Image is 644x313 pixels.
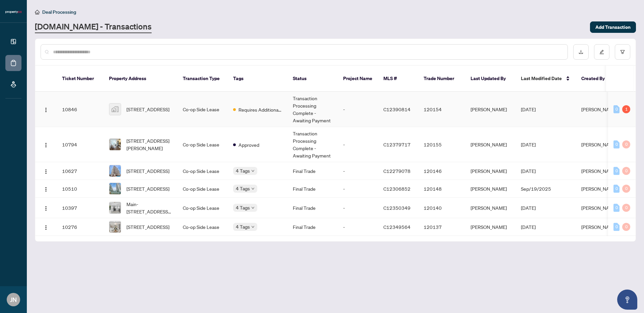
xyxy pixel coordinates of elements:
img: Logo [43,187,49,192]
span: C12349564 [383,224,411,230]
button: edit [594,44,609,60]
th: MLS # [378,66,418,92]
th: Trade Number [418,66,465,92]
div: 0 [613,204,620,212]
td: [PERSON_NAME] [465,180,516,198]
td: Transaction Processing Complete - Awaiting Payment [287,92,338,127]
th: Created By [576,66,616,92]
th: Tags [228,66,287,92]
img: thumbnail-img [109,139,121,150]
span: [DATE] [521,106,536,112]
div: 0 [613,140,620,148]
span: down [251,225,255,229]
td: 120154 [418,92,465,127]
span: C12306852 [383,186,411,192]
td: 120146 [418,162,465,180]
th: Ticket Number [57,66,104,92]
span: [PERSON_NAME] [581,205,618,211]
span: Main-[STREET_ADDRESS][PERSON_NAME] [126,200,172,215]
span: filter [620,50,625,54]
td: 10397 [57,198,104,218]
span: Deal Processing [42,9,76,15]
button: Logo [41,166,51,176]
th: Property Address [104,66,177,92]
div: 1 [622,105,630,113]
td: - [338,180,378,198]
td: - [338,92,378,127]
td: - [338,127,378,162]
span: down [251,169,255,173]
a: [DOMAIN_NAME] - Transactions [35,21,152,33]
span: [STREET_ADDRESS][PERSON_NAME] [126,137,172,152]
td: Final Trade [287,162,338,180]
img: thumbnail-img [109,202,121,213]
span: [STREET_ADDRESS] [126,106,169,113]
div: 0 [613,185,620,193]
span: [DATE] [521,205,536,211]
span: [PERSON_NAME] [581,224,618,230]
span: C12350349 [383,205,411,211]
span: 4 Tags [236,185,250,192]
span: [PERSON_NAME] [581,168,618,174]
td: Co-op Side Lease [177,180,228,198]
td: 120155 [418,127,465,162]
th: Last Updated By [465,66,516,92]
td: [PERSON_NAME] [465,198,516,218]
td: [PERSON_NAME] [465,162,516,180]
span: download [579,50,583,54]
img: Logo [43,142,49,148]
span: down [251,187,255,190]
span: Sep/19/2025 [521,186,551,192]
td: 120137 [418,218,465,236]
td: [PERSON_NAME] [465,92,516,127]
span: 4 Tags [236,204,250,211]
th: Project Name [338,66,378,92]
img: thumbnail-img [109,221,121,233]
div: 0 [622,167,630,175]
button: Open asap [617,290,637,310]
span: [DATE] [521,224,536,230]
img: Logo [43,225,49,230]
th: Transaction Type [177,66,228,92]
span: [STREET_ADDRESS] [126,167,169,175]
img: thumbnail-img [109,104,121,115]
button: Add Transaction [590,21,636,33]
img: Logo [43,206,49,211]
td: 10276 [57,218,104,236]
div: 0 [613,223,620,231]
td: - [338,218,378,236]
td: Final Trade [287,198,338,218]
img: thumbnail-img [109,183,121,194]
span: Add Transaction [595,22,631,33]
th: Status [287,66,338,92]
td: Co-op Side Lease [177,198,228,218]
span: Requires Additional Docs [238,106,282,113]
td: 120148 [418,180,465,198]
img: Logo [43,169,49,174]
td: Co-op Side Lease [177,162,228,180]
div: 0 [613,105,620,113]
img: thumbnail-img [109,165,121,177]
div: 0 [622,204,630,212]
td: Transaction Processing Complete - Awaiting Payment [287,127,338,162]
div: 0 [613,167,620,175]
span: 4 Tags [236,223,250,231]
td: Co-op Side Lease [177,218,228,236]
button: filter [615,44,630,60]
td: Co-op Side Lease [177,92,228,127]
td: - [338,198,378,218]
td: 10794 [57,127,104,162]
td: 10510 [57,180,104,198]
th: Last Modified Date [516,66,576,92]
span: [STREET_ADDRESS] [126,223,169,231]
span: [STREET_ADDRESS] [126,185,169,192]
div: 0 [622,223,630,231]
td: [PERSON_NAME] [465,218,516,236]
button: Logo [41,222,51,232]
span: home [35,10,40,14]
td: 10627 [57,162,104,180]
span: edit [599,50,604,54]
span: Approved [238,141,259,148]
span: [PERSON_NAME] [581,106,618,112]
span: C12390814 [383,106,411,112]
